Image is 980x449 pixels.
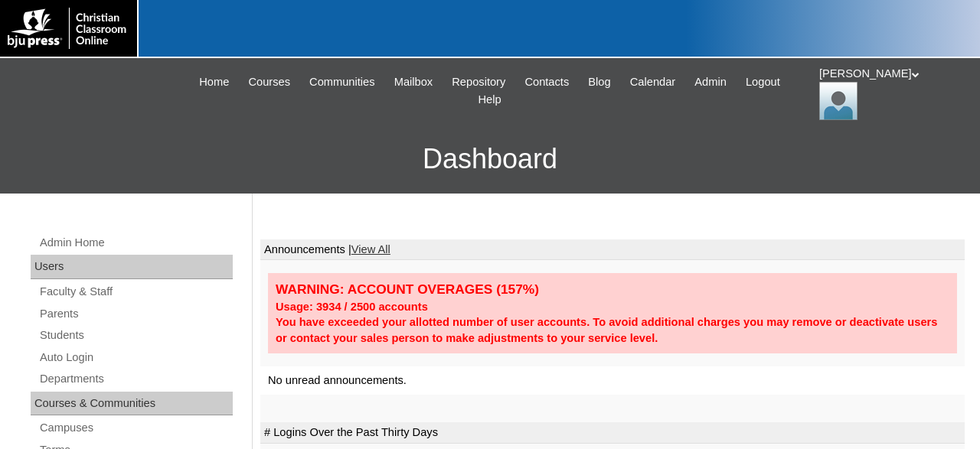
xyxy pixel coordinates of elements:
a: Auto Login [38,348,233,367]
span: Calendar [630,73,675,91]
td: # Logins Over the Past Thirty Days [260,422,965,444]
a: Contacts [517,73,577,91]
img: Jonelle Rodriguez [819,82,857,120]
a: Campuses [38,418,233,438]
a: Departments [38,369,233,389]
a: Courses [240,73,298,91]
span: Repository [452,73,505,91]
div: Courses & Communities [31,392,233,416]
a: Admin [687,73,734,91]
a: Mailbox [387,73,441,91]
span: Admin [694,73,727,91]
a: Calendar [622,73,683,91]
a: Help [470,91,508,109]
div: [PERSON_NAME] [819,66,965,120]
span: Help [478,91,501,109]
a: Repository [444,73,513,91]
span: Contacts [524,73,569,91]
span: Communities [309,73,375,91]
a: Parents [38,304,233,324]
h3: Dashboard [8,125,972,194]
div: WARNING: ACCOUNT OVERAGES (157%) [276,281,949,298]
strong: Usage: 3934 / 2500 accounts [276,301,428,313]
span: Logout [746,73,780,91]
span: Courses [248,73,290,91]
span: Blog [588,73,610,91]
div: Users [31,255,233,279]
td: No unread announcements. [260,366,965,395]
a: Communities [302,73,383,91]
a: Logout [738,73,788,91]
div: You have exceeded your allotted number of user accounts. To avoid additional charges you may remo... [276,314,949,346]
a: Faculty & Staff [38,282,233,301]
span: Home [199,73,229,91]
a: Admin Home [38,233,233,252]
a: Home [191,73,237,91]
img: logo-white.png [8,8,129,49]
a: Students [38,326,233,345]
span: Mailbox [394,73,433,91]
a: Blog [580,73,618,91]
td: Announcements | [260,239,965,261]
a: View All [351,243,390,255]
